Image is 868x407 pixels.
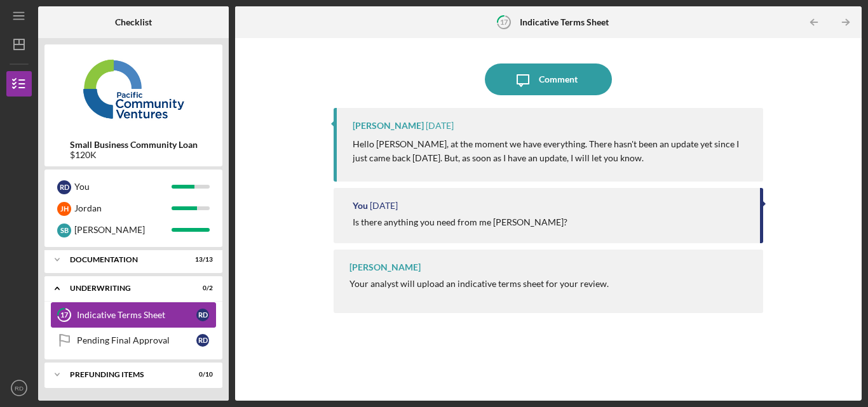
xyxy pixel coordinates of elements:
div: J H [57,202,71,216]
div: 0 / 10 [190,371,213,378]
div: Is there anything you need from me [PERSON_NAME]? [353,217,567,227]
tspan: 17 [500,18,508,26]
text: RD [15,385,24,392]
div: Prefunding Items [70,371,181,378]
div: S B [57,224,71,237]
div: R D [196,309,209,321]
button: RD [6,375,32,401]
div: 0 / 2 [190,284,213,292]
div: Jordan [74,197,172,219]
div: Indicative Terms Sheet [77,310,196,320]
button: Comment [485,63,612,95]
a: 17Indicative Terms SheetRD [51,302,216,328]
div: R D [57,180,71,194]
div: R D [196,334,209,347]
b: Checklist [115,17,152,27]
div: $120K [70,150,198,160]
div: Underwriting [70,284,181,292]
time: 2025-09-02 22:54 [370,201,398,211]
div: You [74,176,172,197]
div: Pending Final Approval [77,335,196,345]
tspan: 17 [60,311,69,319]
div: [PERSON_NAME] [353,121,424,131]
b: Indicative Terms Sheet [520,17,609,27]
p: Hello [PERSON_NAME], at the moment we have everything. There hasn't been an update yet since I ju... [353,137,750,166]
div: [PERSON_NAME] [74,219,172,241]
a: Pending Final ApprovalRD [51,328,216,353]
div: [PERSON_NAME] [349,262,421,272]
b: Small Business Community Loan [70,140,198,150]
div: Documentation [70,256,181,264]
div: Your analyst will upload an indicative terms sheet for your review. [349,279,609,289]
div: You [353,201,368,211]
img: Product logo [44,51,222,127]
div: Comment [539,63,578,95]
div: 13 / 13 [190,256,213,264]
time: 2025-09-04 20:31 [426,121,454,131]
